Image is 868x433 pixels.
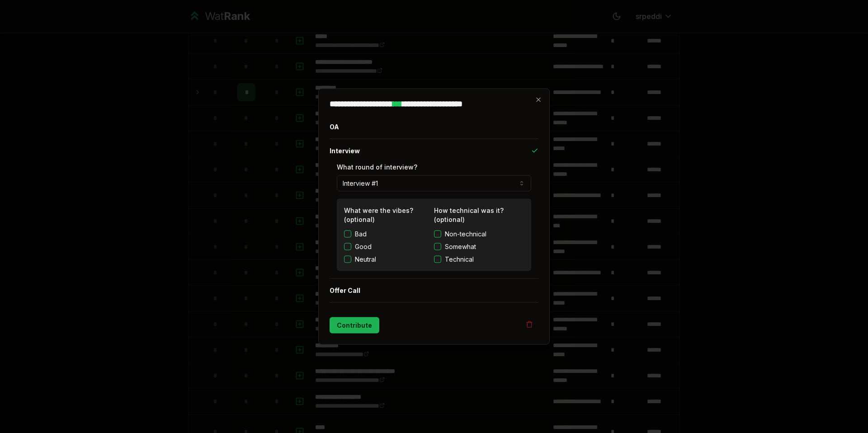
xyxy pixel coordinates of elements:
button: Non-technical [434,231,441,238]
label: How technical was it? (optional) [434,207,504,223]
label: Bad [355,230,367,239]
span: Non-technical [445,230,486,239]
label: What round of interview? [337,163,417,171]
button: OA [330,115,538,139]
label: What were the vibes? (optional) [344,207,413,223]
div: Interview [330,163,538,278]
button: Somewhat [434,243,441,250]
button: Interview [330,139,538,163]
button: Offer Call [330,279,538,302]
span: Technical [445,255,474,264]
label: Good [355,242,372,251]
span: Somewhat [445,242,476,251]
button: Technical [434,256,441,263]
label: Neutral [355,255,376,264]
button: Contribute [330,317,379,334]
